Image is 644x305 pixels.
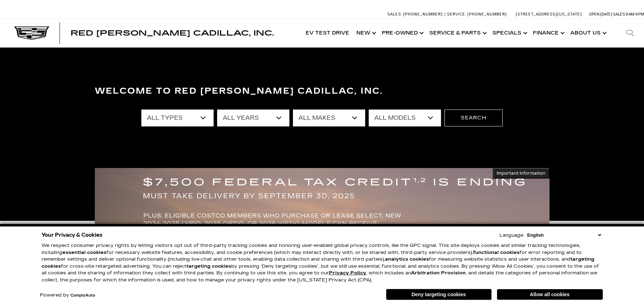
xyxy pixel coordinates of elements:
[141,110,214,126] select: Filter by type
[444,12,509,16] a: Service: [PHONE_NUMBER]
[385,256,429,262] strong: analytics cookies
[329,270,366,276] a: Privacy Policy
[589,12,612,17] span: Open [DATE]
[70,30,274,37] a: Red [PERSON_NAME] Cadillac, Inc.
[378,19,426,47] a: Pre-Owned
[526,232,603,238] select: Language Select
[447,12,466,17] span: Service:
[387,12,402,17] span: Sales:
[567,19,609,47] a: About Us
[411,270,466,276] strong: Arbitration Provision
[40,293,95,298] div: Powered by
[426,19,489,47] a: Service & Parts
[70,29,274,37] span: Red [PERSON_NAME] Cadillac, Inc.
[499,233,524,238] div: Language:
[70,293,95,298] a: ComplyAuto
[444,110,503,126] button: Search
[473,250,520,255] strong: functional cookies
[492,168,550,179] button: Important Information
[403,12,443,17] span: [PHONE_NUMBER]
[467,12,507,17] span: [PHONE_NUMBER]
[387,12,444,16] a: Sales: [PHONE_NUMBER]
[489,19,529,47] a: Specials
[369,110,441,126] select: Filter by model
[14,26,49,40] img: Cadillac Dark Logo with Cadillac White Text
[42,256,594,269] strong: targeting cookies
[217,110,289,126] select: Filter by year
[42,242,603,284] p: We respect consumer privacy rights by letting visitors opt out of third-party tracking cookies an...
[62,250,106,255] strong: essential cookies
[497,289,603,300] button: Allow all cookies
[95,84,550,98] h3: Welcome to Red [PERSON_NAME] Cadillac, Inc.
[529,19,567,47] a: Finance
[302,19,353,47] a: EV Test Drive
[386,289,492,300] button: Deny targeting cookies
[497,170,545,176] span: Important Information
[613,12,626,17] span: Sales:
[42,230,103,240] span: Your Privacy & Cookies
[626,12,644,17] span: 9 AM-6 PM
[186,263,231,269] strong: targeting cookies
[516,12,582,17] a: [STREET_ADDRESS][US_STATE]
[293,110,365,126] select: Filter by make
[353,19,378,47] a: New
